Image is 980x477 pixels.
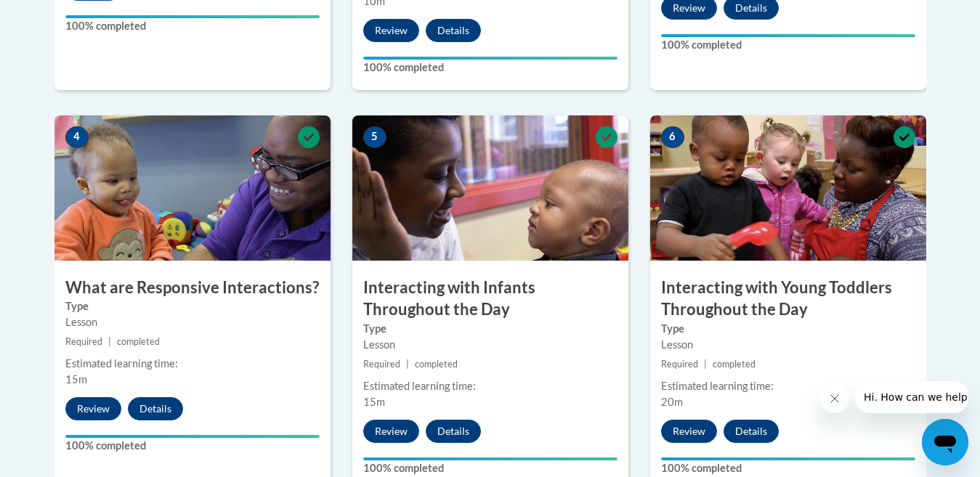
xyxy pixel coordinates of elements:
[65,336,102,347] span: Required
[661,37,915,53] label: 100% completed
[661,457,915,460] div: Your progress
[661,126,684,148] span: 6
[65,373,87,386] span: 15m
[363,60,617,76] label: 100% completed
[65,435,320,438] div: Your progress
[65,298,320,314] label: Type
[54,277,331,299] h3: What are Responsive Interactions?
[363,420,419,443] button: Review
[363,337,617,353] div: Lesson
[820,384,849,413] iframe: Close message
[65,397,121,420] button: Review
[54,115,331,261] img: Course Image
[704,359,707,370] span: |
[363,460,617,476] label: 100% completed
[65,314,320,330] div: Lesson
[426,19,481,42] button: Details
[363,378,617,394] div: Estimated learning time:
[65,15,320,18] div: Your progress
[661,460,915,476] label: 100% completed
[352,115,628,261] img: Course Image
[661,378,915,394] div: Estimated learning time:
[363,126,386,148] span: 5
[661,34,915,37] div: Your progress
[363,19,419,42] button: Review
[352,277,628,322] h3: Interacting with Infants Throughout the Day
[128,397,183,420] button: Details
[9,10,118,22] span: Hi. How can we help?
[406,359,409,370] span: |
[65,18,320,34] label: 100% completed
[363,359,400,370] span: Required
[65,126,89,148] span: 4
[661,337,915,353] div: Lesson
[65,356,320,372] div: Estimated learning time:
[713,359,756,370] span: completed
[650,115,926,261] img: Course Image
[117,336,160,347] span: completed
[415,359,458,370] span: completed
[65,438,320,454] label: 100% completed
[363,321,617,337] label: Type
[724,420,779,443] button: Details
[661,359,698,370] span: Required
[108,336,111,347] span: |
[661,420,717,443] button: Review
[855,381,968,413] iframe: Message from company
[922,419,968,465] iframe: Button to launch messaging window
[650,277,926,322] h3: Interacting with Young Toddlers Throughout the Day
[363,57,617,60] div: Your progress
[363,396,385,408] span: 15m
[661,321,915,337] label: Type
[426,420,481,443] button: Details
[661,396,683,408] span: 20m
[363,457,617,460] div: Your progress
